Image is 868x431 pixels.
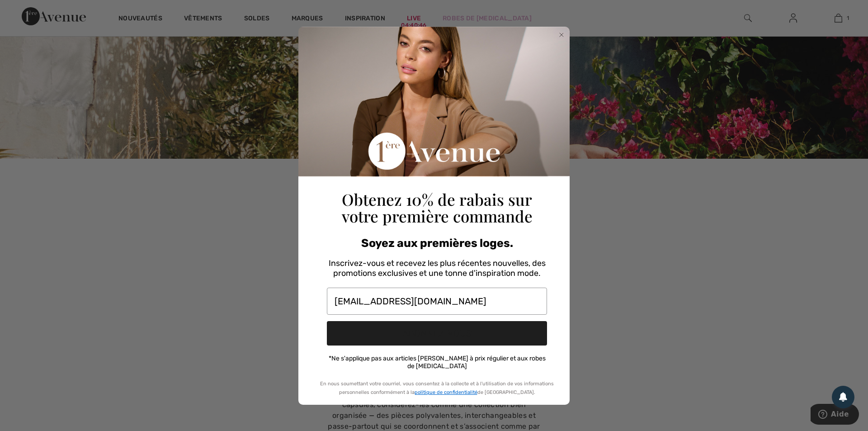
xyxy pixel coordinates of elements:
button: Close dialog [557,30,566,39]
button: ABONNEZ-VOUS [327,321,547,346]
span: Obtenez 10% de rabais sur votre première commande [342,189,533,227]
span: En nous soumettant votre courriel, vous consentez à la collecte et à l'utilisation de vos informa... [320,381,554,395]
span: Soyez aux premières loges. [361,237,513,250]
span: Aide [20,6,38,14]
span: Inscrivez-vous et recevez les plus récentes nouvelles, des promotions exclusives et une tonne d'i... [329,258,546,278]
span: *Ne s'applique pas aux articles [PERSON_NAME] à prix régulier et aux robes de [MEDICAL_DATA] [329,355,546,370]
input: Votre courriel [327,288,547,315]
a: politique de confidentialité [415,389,477,395]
